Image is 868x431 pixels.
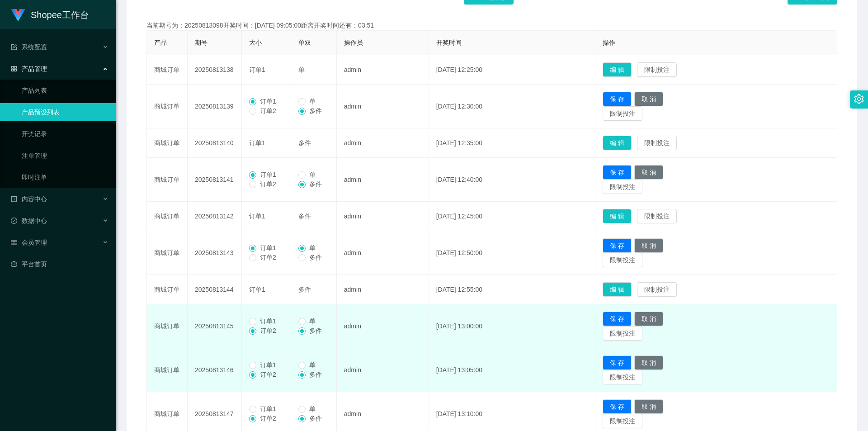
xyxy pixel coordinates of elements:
td: 商城订单 [147,128,188,158]
button: 编 辑 [603,209,632,223]
button: 取 消 [634,399,663,414]
button: 取 消 [634,355,663,370]
td: 20250813142 [188,202,242,231]
td: [DATE] 13:05:00 [429,348,595,392]
button: 限制投注 [637,62,677,77]
td: 20250813143 [188,231,242,275]
span: 多件 [306,371,325,378]
span: 订单2 [256,327,280,334]
td: [DATE] 12:40:00 [429,158,595,202]
span: 大小 [249,39,262,46]
td: admin [337,231,429,275]
h1: Shopee工作台 [31,0,89,29]
span: 单 [298,66,305,73]
td: 20250813146 [188,348,242,392]
button: 保 存 [603,165,632,180]
i: 图标: profile [11,196,17,202]
td: admin [337,275,429,304]
span: 单 [306,98,319,105]
span: 内容中心 [11,195,47,203]
a: Shopee工作台 [11,11,89,18]
span: 订单1 [249,139,265,147]
td: 20250813141 [188,158,242,202]
button: 限制投注 [603,180,642,194]
td: [DATE] 12:55:00 [429,275,595,304]
td: admin [337,158,429,202]
button: 取 消 [634,238,663,253]
button: 保 存 [603,238,632,253]
span: 多件 [298,139,311,147]
button: 保 存 [603,92,632,106]
button: 取 消 [634,165,663,180]
button: 限制投注 [603,414,642,428]
span: 订单1 [256,244,280,251]
button: 限制投注 [603,370,642,384]
span: 订单1 [256,98,280,105]
span: 期号 [195,39,208,46]
button: 限制投注 [637,209,677,223]
span: 单 [306,405,319,412]
button: 编 辑 [603,62,632,77]
span: 多件 [306,415,325,422]
span: 多件 [306,254,325,261]
span: 订单2 [256,415,280,422]
i: 图标: appstore-o [11,66,17,72]
span: 产品 [154,39,167,46]
td: [DATE] 12:25:00 [429,55,595,85]
a: 即时注单 [22,168,108,186]
button: 保 存 [603,355,632,370]
td: admin [337,202,429,231]
span: 数据中心 [11,217,47,224]
span: 单 [306,171,319,178]
button: 编 辑 [603,136,632,150]
td: 20250813139 [188,85,242,128]
button: 限制投注 [603,326,642,341]
td: 商城订单 [147,231,188,275]
td: [DATE] 12:35:00 [429,128,595,158]
span: 订单1 [249,286,265,293]
a: 产品预设列表 [22,103,108,121]
td: 商城订单 [147,304,188,348]
td: 商城订单 [147,85,188,128]
a: 图标: dashboard平台首页 [11,255,108,273]
td: 商城订单 [147,202,188,231]
span: 操作 [603,39,615,46]
span: 多件 [298,286,311,293]
span: 产品管理 [11,65,47,72]
td: 商城订单 [147,348,188,392]
img: logo.9652507e.png [11,9,25,22]
span: 会员管理 [11,239,47,246]
td: admin [337,304,429,348]
span: 订单1 [256,317,280,325]
a: 开奖记录 [22,125,108,143]
td: admin [337,55,429,85]
button: 限制投注 [603,106,642,121]
td: 20250813145 [188,304,242,348]
td: 20250813140 [188,128,242,158]
span: 订单2 [256,180,280,188]
span: 多件 [306,180,325,188]
span: 单 [306,361,319,369]
span: 多件 [306,327,325,334]
button: 编 辑 [603,282,632,297]
span: 订单2 [256,254,280,261]
span: 订单1 [256,171,280,178]
span: 订单2 [256,371,280,378]
button: 保 存 [603,312,632,326]
td: 商城订单 [147,158,188,202]
td: [DATE] 12:45:00 [429,202,595,231]
td: 20250813138 [188,55,242,85]
i: 图标: check-circle-o [11,218,17,224]
span: 订单1 [249,66,265,73]
span: 多件 [306,107,325,114]
span: 单双 [298,39,311,46]
span: 系统配置 [11,43,47,51]
td: admin [337,348,429,392]
button: 限制投注 [637,282,677,297]
span: 单 [306,317,319,325]
button: 取 消 [634,92,663,106]
td: 20250813144 [188,275,242,304]
i: 图标: table [11,239,17,246]
span: 操作员 [344,39,363,46]
button: 取 消 [634,312,663,326]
